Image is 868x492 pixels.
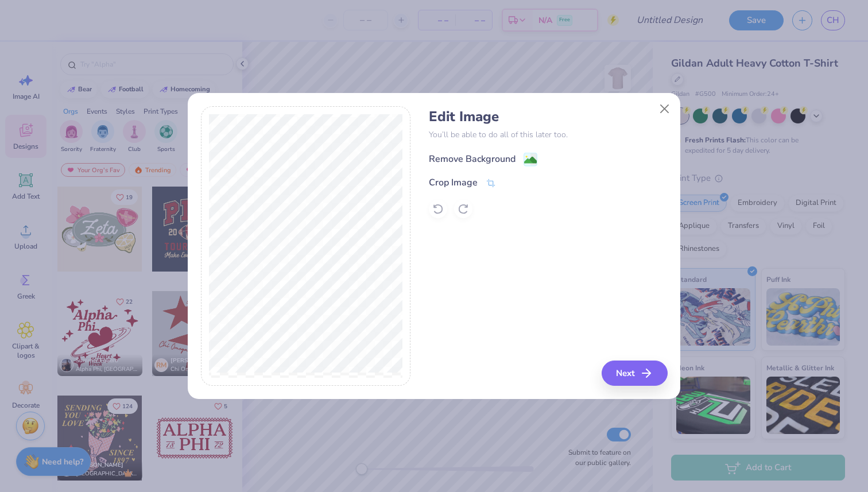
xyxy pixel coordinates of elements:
[654,98,676,120] button: Close
[429,109,667,125] h4: Edit Image
[602,361,668,386] button: Next
[429,176,478,189] div: Crop Image
[429,152,516,166] div: Remove Background
[429,129,667,141] p: You’ll be able to do all of this later too.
